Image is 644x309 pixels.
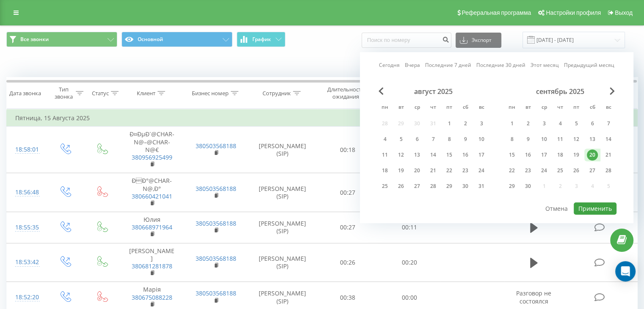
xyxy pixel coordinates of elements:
[379,134,390,145] div: 4
[539,118,550,129] div: 3
[395,165,406,176] div: 19
[522,118,533,129] div: 2
[377,180,393,193] div: пн 25 авг. 2025 г.
[395,134,406,145] div: 5
[120,212,184,243] td: Юлия
[427,102,439,114] abbr: четверг
[600,149,616,161] div: вс 21 сент. 2025 г.
[506,118,517,129] div: 1
[92,90,109,97] div: Статус
[504,87,616,96] div: сентябрь 2025
[441,133,457,146] div: пт 8 авг. 2025 г.
[395,102,407,114] abbr: вторник
[570,102,583,114] abbr: пятница
[571,118,582,129] div: 5
[457,180,473,193] div: сб 30 авг. 2025 г.
[444,181,455,192] div: 29
[536,133,552,146] div: ср 10 сент. 2025 г.
[379,61,400,69] a: Сегодня
[6,32,117,47] button: Все звонки
[441,180,457,193] div: пт 29 авг. 2025 г.
[571,134,582,145] div: 12
[571,149,582,160] div: 19
[248,243,317,282] td: [PERSON_NAME] (SIP)
[522,165,533,176] div: 23
[409,180,425,193] div: ср 27 авг. 2025 г.
[555,134,566,145] div: 11
[15,184,38,201] div: 18:56:48
[473,180,489,193] div: вс 31 авг. 2025 г.
[568,117,584,130] div: пт 5 сент. 2025 г.
[412,149,423,160] div: 13
[248,173,317,212] td: [PERSON_NAME] (SIP)
[409,164,425,177] div: ср 20 авг. 2025 г.
[248,212,317,243] td: [PERSON_NAME] (SIP)
[263,90,291,97] div: Сотрудник
[600,117,616,130] div: вс 7 сент. 2025 г.
[476,165,487,176] div: 24
[568,164,584,177] div: пт 26 сент. 2025 г.
[504,180,520,193] div: пн 29 сент. 2025 г.
[377,87,489,96] div: август 2025
[584,117,600,130] div: сб 6 сент. 2025 г.
[615,9,633,16] span: Выход
[379,212,440,243] td: 00:11
[520,180,536,193] div: вт 30 сент. 2025 г.
[428,165,439,176] div: 21
[568,133,584,146] div: пт 12 сент. 2025 г.
[196,142,236,150] a: 380503568188
[409,149,425,161] div: ср 13 авг. 2025 г.
[412,181,423,192] div: 27
[379,87,384,95] span: Previous Month
[441,164,457,177] div: пт 22 авг. 2025 г.
[377,133,393,146] div: пн 4 авг. 2025 г.
[587,149,598,160] div: 20
[325,86,367,100] div: Длительность ожидания
[600,164,616,177] div: вс 28 сент. 2025 г.
[379,149,390,160] div: 11
[132,192,172,200] a: 380660421041
[520,117,536,130] div: вт 2 сент. 2025 г.
[393,133,409,146] div: вт 5 авг. 2025 г.
[520,133,536,146] div: вт 9 сент. 2025 г.
[506,102,518,114] abbr: понедельник
[546,9,601,16] span: Настройки профиля
[584,133,600,146] div: сб 13 сент. 2025 г.
[584,149,600,161] div: сб 20 сент. 2025 г.
[132,262,172,270] a: 380681281878
[456,33,501,48] button: Экспорт
[506,181,517,192] div: 29
[457,133,473,146] div: сб 9 авг. 2025 г.
[610,87,615,95] span: Next Month
[460,181,471,192] div: 30
[425,180,441,193] div: чт 28 авг. 2025 г.
[457,164,473,177] div: сб 23 авг. 2025 г.
[522,134,533,145] div: 9
[536,149,552,161] div: ср 17 сент. 2025 г.
[603,134,614,145] div: 14
[120,173,184,212] td: ÐÐ°@CHAR-N@‚Ð°
[317,243,379,282] td: 00:26
[362,33,451,48] input: Поиск по номеру
[584,164,600,177] div: сб 27 сент. 2025 г.
[411,102,423,114] abbr: среда
[412,134,423,145] div: 6
[443,102,456,114] abbr: пятница
[587,165,598,176] div: 27
[196,219,236,227] a: 380503568188
[120,243,184,282] td: [PERSON_NAME]
[615,261,636,281] div: Open Intercom Messenger
[444,149,455,160] div: 15
[539,165,550,176] div: 24
[555,149,566,160] div: 18
[587,134,598,145] div: 13
[506,149,517,160] div: 15
[425,164,441,177] div: чт 21 авг. 2025 г.
[196,254,236,262] a: 380503568188
[122,32,232,47] button: Основной
[602,102,615,114] abbr: воскресенье
[425,133,441,146] div: чт 7 авг. 2025 г.
[444,134,455,145] div: 8
[379,181,390,192] div: 25
[441,117,457,130] div: пт 1 авг. 2025 г.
